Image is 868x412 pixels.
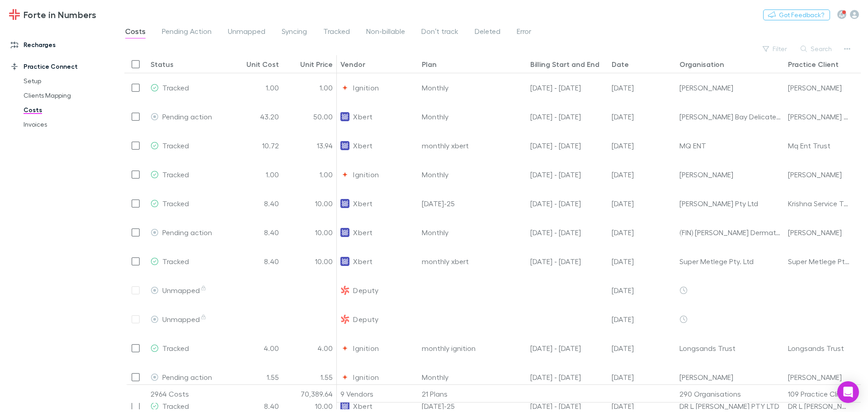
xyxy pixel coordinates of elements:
[366,27,405,38] span: Non-billable
[608,363,676,392] div: 30 Apr 2025
[283,247,337,276] div: 10.00
[228,334,283,363] div: 4.00
[228,102,283,131] div: 43.20
[340,315,349,324] img: Deputy's Logo
[527,73,608,102] div: 01 Jun - 30 Jun 25
[353,102,373,131] span: Xbert
[527,189,608,218] div: 20 Jun - 20 Jul 25
[162,83,189,92] span: Tracked
[608,305,676,334] div: 30 Jul 2025
[125,27,146,38] span: Costs
[608,276,676,305] div: 30 Jul 2025
[788,218,842,246] div: [PERSON_NAME]
[14,74,122,88] a: Setup
[228,247,283,276] div: 8.40
[283,218,337,247] div: 10.00
[527,363,608,392] div: 01 Apr - 30 Apr 25
[353,160,379,189] span: Ignition
[300,60,333,69] div: Unit Price
[337,385,418,403] div: 9 Vendors
[340,199,349,208] img: Xbert's Logo
[418,334,527,363] div: monthly ignition
[340,170,349,179] img: Ignition's Logo
[228,363,283,392] div: 1.55
[353,131,373,160] span: Xbert
[788,102,850,131] div: [PERSON_NAME] Bay Ice Cream Company Pty. Ltd
[14,88,122,103] a: Clients Mapping
[679,363,781,391] div: [PERSON_NAME]
[24,9,96,20] h3: Forte in Numbers
[608,334,676,363] div: 30 May 2025
[679,218,781,246] div: (FIN) [PERSON_NAME] Dermatology
[679,334,781,362] div: Longsands Trust
[353,218,373,246] span: Xbert
[151,60,174,69] div: Status
[2,59,122,74] a: Practice Connect
[283,160,337,189] div: 1.00
[788,131,830,160] div: Mq Ent Trust
[340,228,349,237] img: Xbert's Logo
[14,117,122,132] a: Invoices
[608,218,676,247] div: 20 Apr 2025
[340,373,349,382] img: Ignition's Logo
[162,373,212,381] span: Pending action
[612,60,629,69] div: Date
[228,189,283,218] div: 8.40
[608,102,676,131] div: 20 Apr 2025
[283,363,337,392] div: 1.55
[788,247,850,275] div: Super Metlege Pty. Ltd
[162,286,207,294] span: Unmapped
[323,27,350,38] span: Tracked
[228,73,283,102] div: 1.00
[422,60,437,69] div: Plan
[608,73,676,102] div: 29 Jun 2025
[228,131,283,160] div: 10.72
[679,189,781,218] div: [PERSON_NAME] Pty Ltd
[162,170,189,179] span: Tracked
[758,43,793,54] button: Filter
[353,247,373,275] span: Xbert
[527,160,608,189] div: 01 Jun - 30 Jun 25
[796,43,837,54] button: Search
[147,385,228,403] div: 2964 Costs
[418,363,527,392] div: Monthly
[418,160,527,189] div: Monthly
[679,131,781,160] div: MQ ENT
[162,141,189,150] span: Tracked
[162,27,212,38] span: Pending Action
[527,131,608,160] div: 20 Jul - 20 Aug 25
[283,73,337,102] div: 1.00
[676,385,784,403] div: 290 Organisations
[340,257,349,266] img: Xbert's Logo
[788,160,842,189] div: [PERSON_NAME]
[527,218,608,247] div: 01 Apr - 01 May 25
[418,247,527,276] div: monthly xbert
[162,112,212,121] span: Pending action
[784,385,866,403] div: 109 Practice Clients
[679,160,781,189] div: [PERSON_NAME]
[162,315,207,323] span: Unmapped
[418,385,527,403] div: 21 Plans
[788,73,842,102] div: [PERSON_NAME]
[679,60,724,69] div: Organisation
[788,189,850,218] div: Krishna Service Trust
[788,60,839,69] div: Practice Client
[353,363,379,391] span: Ignition
[418,189,527,218] div: [DATE]-25
[679,247,781,275] div: Super Metlege Pty. Ltd
[4,4,102,25] a: Forte in Numbers
[283,189,337,218] div: 10.00
[418,131,527,160] div: monthly xbert
[608,189,676,218] div: 19 Jun 2025
[608,160,676,189] div: 29 Jun 2025
[353,276,378,304] span: Deputy
[788,363,842,391] div: [PERSON_NAME]
[837,381,859,403] div: Open Intercom Messenger
[530,60,599,69] div: Billing Start and End
[788,334,844,362] div: Longsands Trust
[353,189,373,218] span: Xbert
[527,334,608,363] div: 01 May - 31 May 25
[162,257,189,265] span: Tracked
[763,9,830,20] button: Got Feedback?
[527,102,608,131] div: 01 Apr - 01 May 25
